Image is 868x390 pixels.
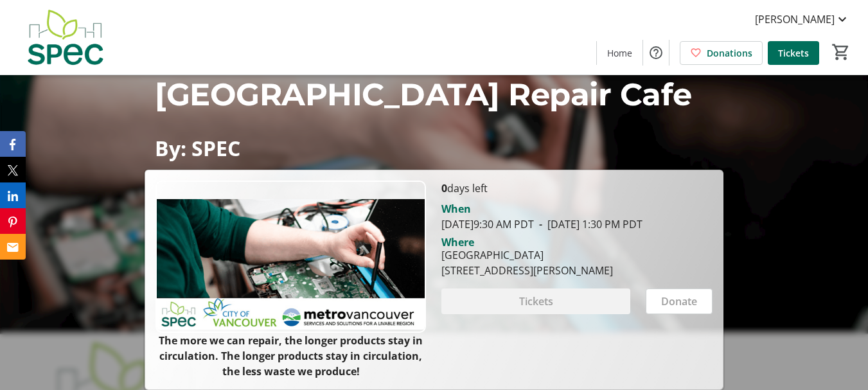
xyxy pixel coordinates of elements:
button: Cart [829,40,853,64]
img: Campaign CTA Media Photo [155,181,426,333]
div: Where [441,237,474,247]
p: days left [441,181,712,196]
a: Home [597,41,642,65]
p: By: SPEC [155,137,713,159]
span: [DATE] 1:30 PM PDT [534,217,642,231]
div: [STREET_ADDRESS][PERSON_NAME] [441,263,613,278]
span: Home [607,46,632,60]
a: Donations [680,41,763,65]
span: Tickets [778,46,809,60]
strong: The more we can repair, the longer products stay in circulation. The longer products stay in circ... [159,333,423,378]
span: [PERSON_NAME] [755,12,835,27]
span: [DATE] 9:30 AM PDT [441,217,534,231]
a: Tickets [768,41,819,65]
span: 0 [441,181,447,195]
span: Donations [707,46,752,60]
div: [GEOGRAPHIC_DATA] [441,247,613,263]
sup: [GEOGRAPHIC_DATA] Repair Cafe [155,76,692,113]
button: [PERSON_NAME] [745,9,860,30]
span: - [534,217,547,231]
button: Help [643,40,669,66]
img: SPEC's Logo [8,5,122,69]
div: When [441,201,471,217]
